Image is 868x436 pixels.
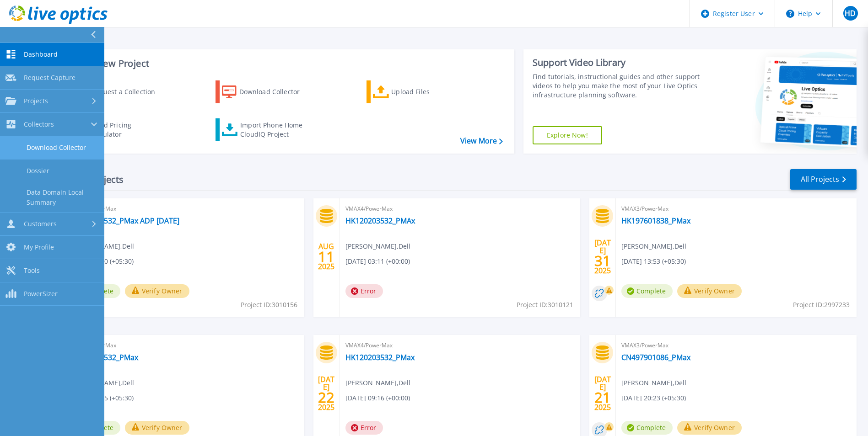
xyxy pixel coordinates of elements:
a: CN497901086_PMax [621,353,690,362]
span: [PERSON_NAME] , Dell [621,378,686,388]
div: [DATE] 2025 [594,377,611,410]
a: All Projects [790,169,857,190]
span: VMAX3/PowerMax [621,340,851,351]
span: Complete [621,284,673,298]
span: 21 [594,393,611,401]
div: AUG 2025 [318,240,335,273]
a: HK120203532_PMax [345,353,415,362]
div: [DATE] 2025 [594,240,611,273]
span: 11 [318,253,334,261]
div: Cloud Pricing Calculator [90,121,163,139]
span: Request Capture [24,74,75,82]
button: Verify Owner [125,284,189,298]
span: VMAX4/PowerMax [69,340,299,351]
a: Explore Now! [533,126,602,144]
div: Download Collector [239,83,313,101]
span: VMAX4/PowerMax [345,204,575,214]
a: Upload Files [367,80,469,103]
div: Import Phone Home CloudIQ Project [240,121,312,139]
span: Customers [24,220,57,228]
a: HK120203532_PMax ADP [DATE] [69,216,179,225]
a: Cloud Pricing Calculator [65,118,167,141]
span: Complete [621,421,673,435]
span: [PERSON_NAME] , Dell [345,241,410,251]
span: VMAX4/PowerMax [345,340,575,351]
div: Find tutorials, instructional guides and other support videos to help you make the most of your L... [533,72,702,100]
span: Error [345,421,383,435]
span: Project ID: 2997233 [793,300,850,310]
span: VMAX4/PowerMax [69,204,299,214]
span: Project ID: 3010156 [241,300,297,310]
a: View More [460,137,503,145]
div: Support Video Library [533,57,702,69]
button: Verify Owner [677,421,742,435]
a: HK197601838_PMax [621,216,690,225]
span: Collectors [24,120,54,128]
div: Request a Collection [91,83,164,101]
span: PowerSizer [24,290,58,298]
div: Upload Files [391,83,464,101]
span: Projects [24,97,48,105]
span: [DATE] 09:16 (+00:00) [345,393,410,403]
button: Verify Owner [677,284,742,298]
span: HD [845,10,856,17]
span: My Profile [24,243,54,251]
a: Request a Collection [65,80,167,103]
a: HK120203532_PMax [69,353,138,362]
a: Download Collector [216,80,318,103]
span: 31 [594,257,611,265]
span: Error [345,284,383,298]
span: [DATE] 20:23 (+05:30) [621,393,686,403]
span: 22 [318,393,334,401]
div: [DATE] 2025 [318,377,335,410]
span: [PERSON_NAME] , Dell [345,378,410,388]
span: Tools [24,266,40,275]
span: VMAX3/PowerMax [621,204,851,214]
span: Project ID: 3010121 [517,300,573,310]
h3: Start a New Project [65,58,502,69]
span: [PERSON_NAME] , Dell [621,241,686,251]
span: [DATE] 03:11 (+00:00) [345,256,410,266]
button: Verify Owner [125,421,189,435]
span: [DATE] 13:53 (+05:30) [621,256,686,266]
span: Dashboard [24,50,58,58]
a: HK120203532_PMAx [345,216,415,225]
